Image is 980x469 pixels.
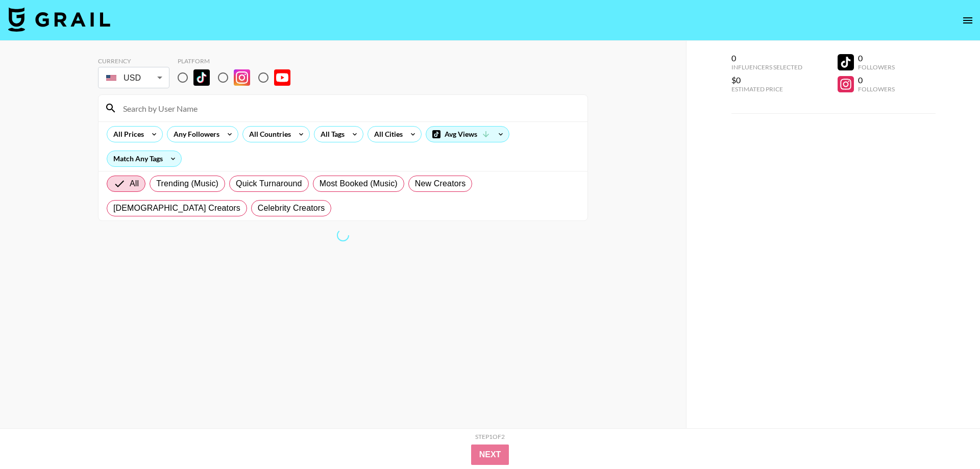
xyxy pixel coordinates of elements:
img: Grail Talent [8,7,110,32]
div: Avg Views [426,127,509,142]
div: All Countries [243,127,293,142]
input: Search by User Name [117,100,581,116]
span: Most Booked (Music) [320,178,398,190]
div: All Cities [368,127,405,142]
button: open drawer [958,10,978,31]
span: Trending (Music) [156,178,218,190]
div: USD [100,69,167,87]
div: Any Followers [167,127,222,142]
div: Influencers Selected [731,63,802,71]
div: 0 [858,53,895,63]
div: Followers [858,85,895,93]
div: Followers [858,63,895,71]
div: Estimated Price [731,85,802,93]
div: Match Any Tags [107,151,181,166]
div: 0 [858,75,895,85]
div: Step 1 of 2 [475,433,505,440]
button: Next [471,445,509,465]
div: All Tags [314,127,347,142]
span: Refreshing bookers, clients, countries, tags, cities, talent, talent... [334,227,351,243]
div: 0 [731,53,802,63]
span: Quick Turnaround [236,178,302,190]
span: Celebrity Creators [258,202,325,214]
img: YouTube [274,69,290,86]
img: TikTok [193,69,210,86]
span: New Creators [415,178,466,190]
div: Currency [98,57,169,65]
span: [DEMOGRAPHIC_DATA] Creators [113,202,240,214]
div: $0 [731,75,802,85]
img: Instagram [234,69,250,86]
span: All [130,178,139,190]
div: All Prices [107,127,146,142]
div: Platform [178,57,299,65]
